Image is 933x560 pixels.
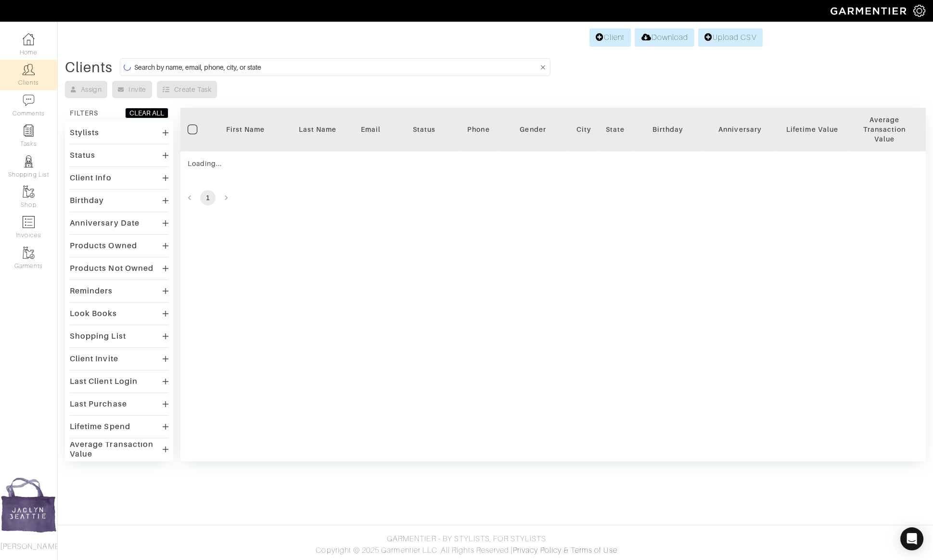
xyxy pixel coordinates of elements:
img: garmentier-logo-header-white-b43fb05a5012e4ada735d5af1a66efaba907eab6374d6393d1fbf88cb4ef424d.png [826,2,913,19]
div: City [576,125,591,134]
div: Reminders [70,286,113,296]
th: Toggle SortBy [497,108,569,152]
th: Toggle SortBy [776,108,848,152]
div: Products Owned [70,241,137,251]
div: Average Transaction Value [856,115,913,144]
div: First Name [217,125,274,134]
div: Average Transaction Value [70,440,163,459]
img: orders-icon-0abe47150d42831381b5fb84f609e132dff9fe21cb692f30cb5eec754e2cba89.png [23,216,35,228]
img: garments-icon-b7da505a4dc4fd61783c78ac3ca0ef83fa9d6f193b1c9dc38574b1d14d53ca28.png [23,186,35,198]
div: Lifetime Value [783,125,841,134]
nav: pagination navigation [180,190,926,205]
div: Last Purchase [70,399,127,409]
div: Anniversary [711,125,769,134]
th: Toggle SortBy [848,108,920,152]
div: Last Name [289,125,346,134]
div: Birthday [70,196,104,205]
a: Download [635,28,694,47]
th: Toggle SortBy [281,108,354,152]
img: clients-icon-6bae9207a08558b7cb47a8932f037763ab4055f8c8b6bfacd5dc20c3e0201464.png [23,64,35,76]
div: Stylists [70,128,99,138]
span: Copyright © 2025 Garmentier LLC. All Rights Reserved. [316,546,511,555]
th: Toggle SortBy [388,108,460,152]
div: Gender [504,125,562,134]
button: page 1 [200,190,216,205]
div: Clients [65,63,113,72]
a: Privacy Policy & Terms of Use [513,546,617,555]
img: garments-icon-b7da505a4dc4fd61783c78ac3ca0ef83fa9d6f193b1c9dc38574b1d14d53ca28.png [23,247,35,259]
div: Client Info [70,173,112,183]
div: Birthday [639,125,697,134]
div: Open Intercom Messenger [900,527,923,550]
img: comment-icon-a0a6a9ef722e966f86d9cbdc48e553b5cf19dbc54f86b18d962a5391bc8f6eb6.png [23,94,35,106]
img: gear-icon-white-bd11855cb880d31180b6d7d6211b90ccbf57a29d726f0c71d8c61bd08dd39cc2.png [913,5,925,17]
div: Email [361,125,381,134]
img: stylists-icon-eb353228a002819b7ec25b43dbf5f0378dd9e0616d9560372ff212230b889e62.png [23,155,35,167]
div: Anniversary Date [70,218,140,228]
div: Phone [467,125,489,134]
button: CLEAR ALL [125,108,168,118]
div: CLEAR ALL [129,108,164,118]
div: FILTERS [70,108,98,118]
div: Client Invite [70,354,118,364]
div: Status [395,125,453,134]
div: Last Client Login [70,377,138,386]
img: reminder-icon-8004d30b9f0a5d33ae49ab947aed9ed385cf756f9e5892f1edd6e32f2345188e.png [23,125,35,137]
div: Shopping List [70,331,126,341]
div: Loading... [188,159,381,168]
div: Lifetime Spend [70,422,130,432]
div: Status [70,151,95,160]
a: Upload CSV [698,28,763,47]
div: Look Books [70,309,117,318]
th: Toggle SortBy [632,108,704,152]
a: Client [589,28,631,47]
th: Toggle SortBy [209,108,281,152]
input: Search by name, email, phone, city, or state [134,61,538,73]
div: Products Not Owned [70,264,153,273]
img: dashboard-icon-dbcd8f5a0b271acd01030246c82b418ddd0df26cd7fceb0bd07c9910d44c42f6.png [23,33,35,45]
th: Toggle SortBy [704,108,776,152]
div: State [606,125,625,134]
